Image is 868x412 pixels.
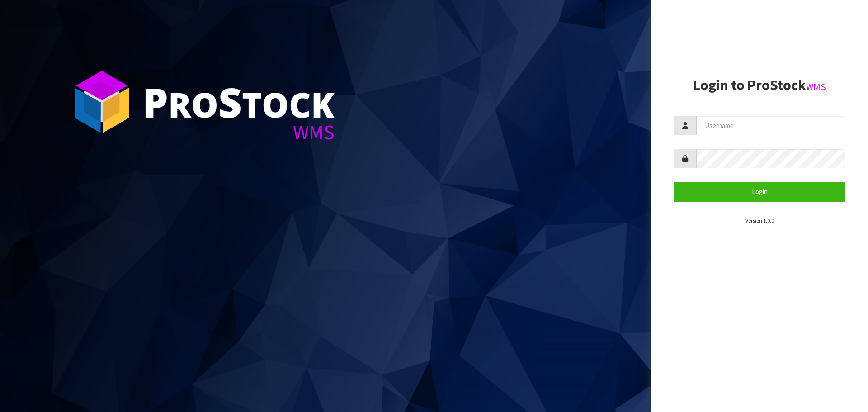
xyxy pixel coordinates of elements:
[806,81,826,93] small: WMS
[674,182,845,201] button: Login
[745,217,774,224] small: Version 1.0.0
[142,81,335,122] div: ro tock
[142,122,335,142] div: WMS
[696,116,845,135] input: Username
[142,74,168,129] span: P
[674,77,845,93] h2: Login to ProStock
[218,74,242,129] span: S
[68,68,136,136] img: ProStock Cube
